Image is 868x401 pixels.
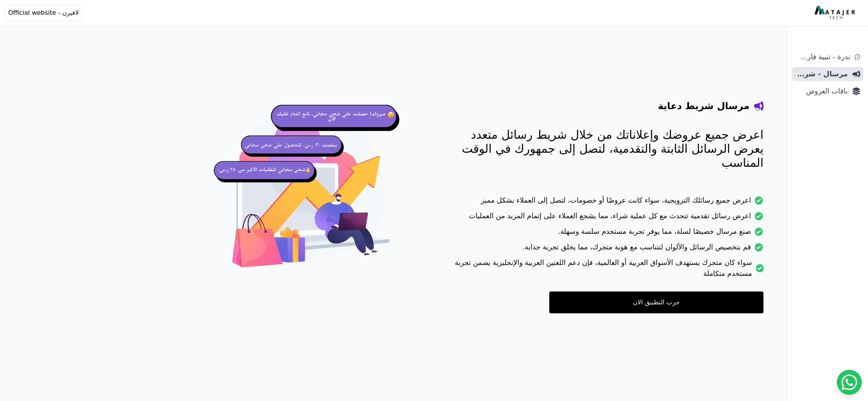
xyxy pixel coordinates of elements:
[8,8,79,18] span: لافيرن - Official website
[211,94,411,293] img: hero
[549,291,763,313] a: جرب التطبيق الان
[795,69,848,79] span: مرسال - شريط دعاية
[442,210,763,226] li: اعرض رسائل تقدمية تتحدث مع كل عملية شراء، مما يشجع العملاء على إتمام المزيد من العمليات
[442,195,763,210] li: اعرض جميع رسائلك الترويجية، سواء كانت عروضًا أو خصومات، لتصل إلى العملاء بشكل مميز
[442,128,763,170] p: اعرض جميع عروضك وإعلاناتك من خلال شريط رسائل متعدد يعرض الرسائل الثابتة والتقدمية، لتصل إلى جمهور...
[442,226,763,242] li: صنع مرسال خصيصًا لسلة، مما يوفر تجربة مستخدم سلسة وسهلة.
[5,5,82,21] button: لافيرن - Official website
[795,51,850,62] span: ندرة - تنبية قارب علي النفاذ
[442,242,763,257] li: قم بتخصيص الرسائل والألوان لتتناسب مع هوية متجرك، مما يخلق تجربة جذابة.
[815,6,857,20] img: MatajerTech Logo
[658,100,749,112] h4: مرسال شريط دعاية
[795,86,848,97] span: باقات العروض
[442,257,763,284] li: سواء كان متجرك يستهدف الأسواق العربية أو العالمية، فإن دعم اللغتين العربية والإنجليزية يضمن تجربة...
